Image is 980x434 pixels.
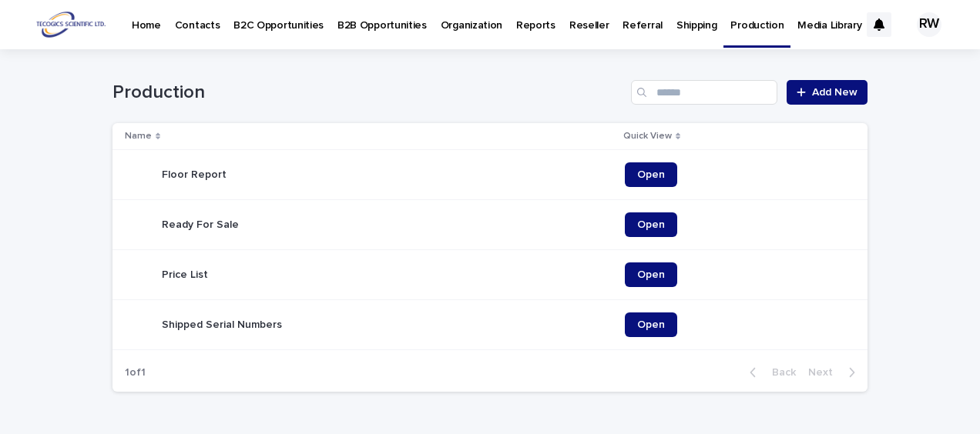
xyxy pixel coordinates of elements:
input: Search [631,80,777,105]
a: Open [625,262,677,287]
span: Open [637,219,665,230]
a: Open [625,312,677,337]
tr: Price ListPrice List Open [112,250,868,300]
span: Add New [812,87,857,98]
p: Shipped Serial Numbers [162,315,285,332]
img: l22tfCASryn9SYBzxJ2O [31,9,112,40]
button: Next [802,366,868,379]
span: Next [808,367,842,378]
button: Back [737,366,802,379]
p: Name [125,128,152,145]
p: 1 of 1 [112,354,158,392]
span: Open [637,319,665,330]
p: Floor Report [162,165,230,182]
p: Quick View [623,128,672,145]
tr: Shipped Serial NumbersShipped Serial Numbers Open [112,300,868,350]
a: Add New [787,80,868,105]
tr: Ready For SaleReady For Sale Open [112,200,868,250]
tr: Floor ReportFloor Report Open [112,150,868,200]
span: Open [637,169,665,180]
span: Open [637,269,665,280]
p: Price List [162,265,211,282]
p: Ready For Sale [162,215,242,232]
a: Open [625,212,677,237]
h1: Production [112,82,625,104]
a: Open [625,162,677,187]
div: RW [917,12,941,37]
span: Back [763,367,796,378]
